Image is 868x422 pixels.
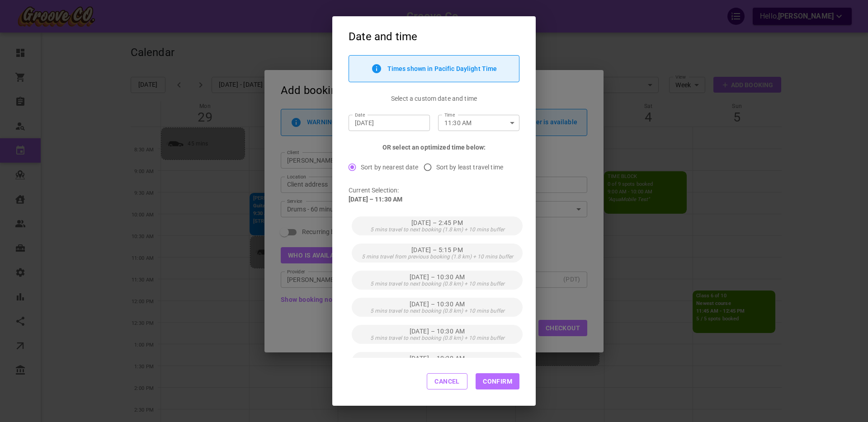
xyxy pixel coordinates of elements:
[444,112,455,118] label: Time
[370,281,505,287] span: 5 mins travel to next booking (0.8 km) + 10 mins buffer
[476,373,519,389] button: Confirm
[387,65,497,72] p: Times shown in Pacific Daylight Time
[370,308,505,314] span: 5 mins travel to next booking (0.8 km) + 10 mins buffer
[352,352,523,371] button: [DATE] – 10:30 AM
[382,143,486,152] p: OR select an optimized time below:
[355,118,424,127] input: mmm dd, yyyy
[410,300,465,308] span: [DATE] – 10:30 AM
[410,355,465,362] span: [DATE] – 10:30 AM
[349,186,519,195] p: Current Selection:
[410,328,465,335] span: [DATE] – 10:30 AM
[410,273,465,281] span: [DATE] – 10:30 AM
[411,219,463,226] span: [DATE] – 2:45 PM
[355,112,365,118] label: Date
[352,216,523,235] button: [DATE] – 2:45 PM5 mins travel to next booking (1.8 km) + 10 mins buffer
[391,94,477,103] p: Select a custom date and time
[352,298,523,317] button: [DATE] – 10:30 AM5 mins travel to next booking (0.8 km) + 10 mins buffer
[411,246,463,253] span: [DATE] – 5:15 PM
[352,271,523,290] button: [DATE] – 10:30 AM5 mins travel to next booking (0.8 km) + 10 mins buffer
[436,163,503,172] span: Sort by least travel time
[427,373,467,389] button: Cancel
[349,195,519,204] p: [DATE] – 11:30 AM
[362,253,513,260] span: 5 mins travel from previous booking (1.8 km) + 10 mins buffer
[370,226,505,233] span: 5 mins travel to next booking (1.8 km) + 10 mins buffer
[352,325,523,344] button: [DATE] – 10:30 AM5 mins travel to next booking (0.8 km) + 10 mins buffer
[332,16,536,55] h2: Date and time
[361,163,419,172] span: Sort by nearest date
[370,335,505,341] span: 5 mins travel to next booking (0.8 km) + 10 mins buffer
[352,244,523,263] button: [DATE] – 5:15 PM5 mins travel from previous booking (1.8 km) + 10 mins buffer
